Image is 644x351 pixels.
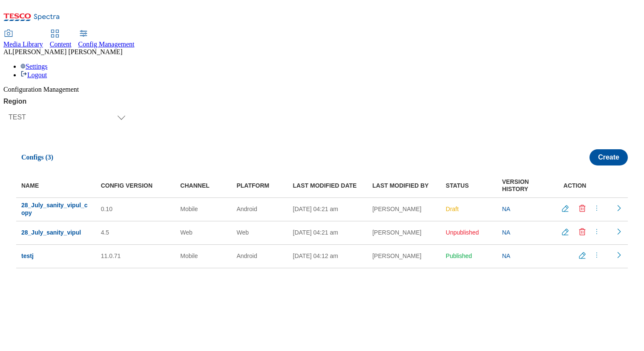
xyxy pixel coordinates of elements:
[231,244,287,268] td: Android
[3,30,43,48] a: Media Library
[3,48,12,55] span: AL
[502,206,510,212] span: NA
[96,221,175,244] td: 4.5
[575,227,592,238] button: Delete config
[575,251,592,261] button: Edit config
[288,244,368,268] td: [DATE] 04:12 am
[3,86,641,93] div: Configuration Management
[592,251,601,259] svg: menus
[21,202,88,216] span: 28_July_sanity_vipul_copy
[50,41,72,48] span: Content
[78,30,135,48] a: Config Management
[21,252,34,259] span: testj
[231,174,287,197] th: PLATFORM
[558,204,575,215] button: Edit config
[615,251,623,259] svg: Readonly config
[446,206,459,212] span: Draft
[561,228,569,236] svg: Edit config
[615,227,623,236] svg: Readonly config
[578,251,586,260] svg: Edit config
[16,174,96,197] th: NAME
[20,71,47,78] a: Logout
[78,41,135,48] span: Config Management
[21,229,81,236] span: 28_July_sanity_vipul
[367,221,440,244] td: [PERSON_NAME]
[96,244,175,268] td: 11.0.71
[592,227,601,236] svg: menus
[615,204,623,212] svg: Readonly config
[96,197,175,221] td: 0.10
[12,48,122,55] span: [PERSON_NAME] [PERSON_NAME]
[16,154,53,161] label: Configs (3)
[502,252,510,259] span: NA
[446,229,479,236] span: Unpublished
[446,252,472,259] span: Published
[3,98,131,105] label: Region
[589,149,628,165] button: Create
[575,204,592,215] button: Delete config
[578,204,586,213] svg: Delete config
[592,204,601,212] svg: menus
[50,30,72,48] a: Content
[558,227,575,238] button: Edit config
[288,174,368,197] th: LAST MODIFIED DATE
[175,244,231,268] td: Mobile
[231,197,287,221] td: Android
[288,197,368,221] td: [DATE] 04:21 am
[497,174,553,197] th: VERSION HISTORY
[367,197,440,221] td: [PERSON_NAME]
[175,197,231,221] td: Mobile
[175,221,231,244] td: Web
[175,174,231,197] th: CHANNEL
[20,63,48,70] a: Settings
[367,174,440,197] th: LAST MODIFIED BY
[367,244,440,268] td: [PERSON_NAME]
[553,174,609,197] th: ACTION
[96,174,175,197] th: CONFIG VERSION
[502,229,510,236] span: NA
[578,228,586,236] svg: Delete config
[288,221,368,244] td: [DATE] 04:21 am
[231,221,287,244] td: Web
[441,174,497,197] th: STATUS
[561,204,569,213] svg: Edit config
[3,41,43,48] span: Media Library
